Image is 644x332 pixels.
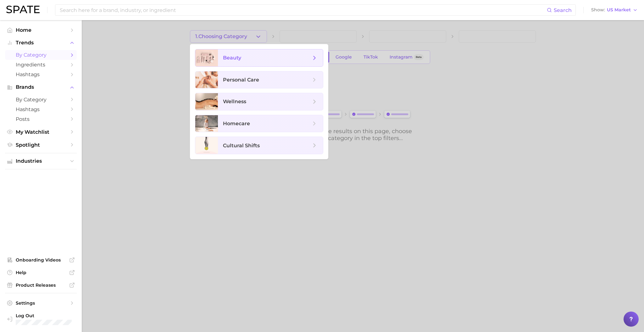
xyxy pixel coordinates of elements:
span: personal care [223,77,259,83]
span: wellness [223,98,246,104]
input: Search here for a brand, industry, or ingredient [59,5,547,15]
a: Home [5,25,77,35]
span: cultural shifts [223,143,260,149]
button: Industries [5,156,77,166]
a: Hashtags [5,104,77,114]
ul: 1.Choosing Category [190,44,328,159]
a: by Category [5,50,77,60]
a: Hashtags [5,70,77,79]
a: Help [5,268,77,277]
span: Hashtags [16,106,66,112]
a: Product Releases [5,280,77,290]
a: Posts [5,114,77,124]
span: Settings [16,300,66,306]
span: Brands [16,84,66,90]
a: Onboarding Videos [5,255,77,265]
span: beauty [223,55,241,61]
img: SPATE [6,6,40,13]
a: Ingredients [5,60,77,70]
span: Posts [16,116,66,122]
a: My Watchlist [5,127,77,137]
button: Brands [5,82,77,92]
a: Spotlight [5,140,77,150]
span: Ingredients [16,62,66,68]
button: Trends [5,38,77,48]
button: ShowUS Market [590,6,639,14]
span: Trends [16,40,66,46]
span: Show [591,8,605,12]
a: by Category [5,95,77,104]
span: Spotlight [16,142,66,148]
span: by Category [16,52,66,58]
span: homecare [223,121,250,127]
span: Log Out [16,313,72,318]
span: Onboarding Videos [16,257,66,263]
span: Help [16,270,66,275]
span: US Market [607,8,631,12]
span: Search [554,7,572,13]
span: Product Releases [16,282,66,288]
span: My Watchlist [16,129,66,135]
a: Log out. Currently logged in with e-mail hannah.kohl@croda.com. [5,311,77,327]
span: Home [16,27,66,33]
a: Settings [5,298,77,308]
span: by Category [16,97,66,103]
span: Hashtags [16,71,66,77]
span: Industries [16,158,66,164]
